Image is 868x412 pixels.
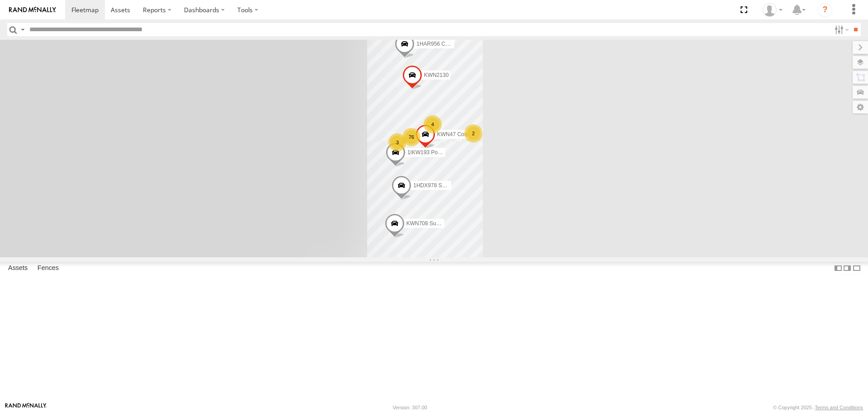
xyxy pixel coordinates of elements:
span: 1IKW193 Pool Inspector [407,150,466,156]
label: Dock Summary Table to the Right [843,262,852,275]
div: 2 [464,124,482,142]
a: Visit our Website [5,403,47,412]
div: Andrew Fisher [759,3,786,17]
div: Version: 307.00 [393,405,427,410]
span: KWN47 Coor. Infra [437,132,483,138]
div: © Copyright 2025 - [773,405,863,410]
label: Assets [4,262,32,275]
div: 3 [388,133,406,152]
i: ? [818,3,832,17]
div: 4 [424,115,442,133]
span: KWN2130 [424,72,449,78]
div: 76 [402,128,420,146]
a: Terms and Conditions [815,405,863,410]
span: KWN708 Supervisor NA [406,221,465,227]
span: 1HAR956 Coor. Stat. Planing [416,41,486,47]
label: Hide Summary Table [852,262,861,275]
img: rand-logo.svg [9,7,56,13]
label: Search Filter Options [831,23,850,36]
label: Dock Summary Table to the Left [834,262,843,275]
label: Fences [33,262,63,275]
label: Map Settings [853,101,868,114]
label: Search Query [19,23,26,36]
span: 1HDX978 Senior Building Surveyor [413,182,498,189]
